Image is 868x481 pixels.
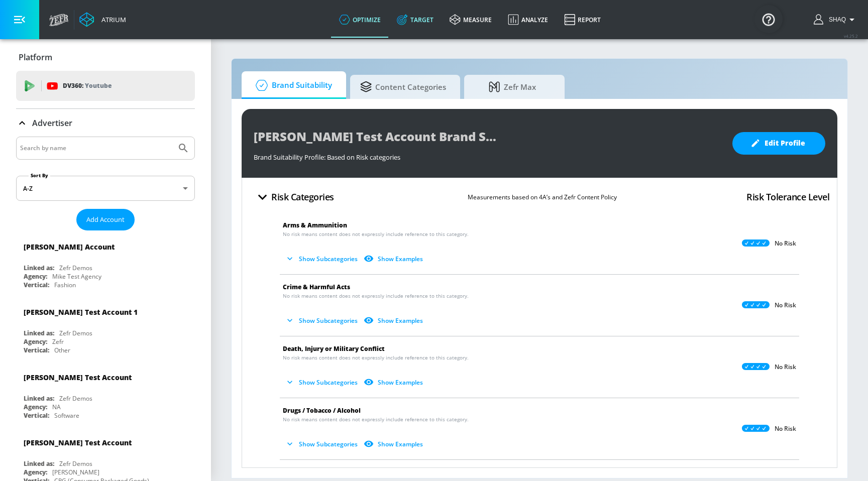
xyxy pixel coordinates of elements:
[844,33,858,39] span: v 4.25.2
[54,411,79,420] div: Software
[746,190,829,204] h4: Risk Tolerance Level
[775,301,796,309] p: No Risk
[24,242,115,252] div: [PERSON_NAME] Account
[271,190,334,204] h4: Risk Categories
[97,15,126,24] div: Atrium
[79,12,126,27] a: Atrium
[283,312,362,329] button: Show Subcategories
[283,292,469,300] span: No risk means content does not expressly include reference to this category.
[54,346,70,354] div: Other
[362,436,427,452] button: Show Examples
[442,2,500,38] a: measure
[85,80,112,91] p: Youtube
[362,312,427,329] button: Show Examples
[24,281,49,289] div: Vertical:
[754,5,783,33] button: Open Resource Center
[814,14,858,26] button: Shaq
[52,468,99,476] div: [PERSON_NAME]
[362,374,427,391] button: Show Examples
[24,346,49,354] div: Vertical:
[283,374,362,391] button: Show Subcategories
[474,75,551,99] span: Zefr Max
[252,73,332,97] span: Brand Suitability
[24,403,47,411] div: Agency:
[59,329,92,337] div: Zefr Demos
[16,71,195,101] div: DV360: Youtube
[52,337,64,346] div: Zefr
[24,272,47,281] div: Agency:
[24,459,54,468] div: Linked as:
[29,172,50,179] label: Sort By
[283,283,350,291] span: Crime & Harmful Acts
[283,436,362,452] button: Show Subcategories
[283,416,469,423] span: No risk means content does not expressly include reference to this category.
[389,2,442,38] a: Target
[24,264,54,272] div: Linked as:
[52,403,61,411] div: NA
[283,406,361,415] span: Drugs / Tobacco / Alcohol
[16,234,195,292] div: [PERSON_NAME] AccountLinked as:Zefr DemosAgency:Mike Test AgencyVertical:Fashion
[16,109,195,137] div: Advertiser
[250,185,338,209] button: Risk Categories
[20,142,172,155] input: Search by name
[16,176,195,201] div: A-Z
[331,2,389,38] a: optimize
[360,75,446,99] span: Content Categories
[59,264,92,272] div: Zefr Demos
[775,239,796,248] p: No Risk
[825,16,846,23] span: login as: shaquille.huang@zefr.com
[468,192,617,202] p: Measurements based on 4A’s and Zefr Content Policy
[775,425,796,433] p: No Risk
[283,251,362,267] button: Show Subcategories
[19,52,52,63] p: Platform
[16,365,195,422] div: [PERSON_NAME] Test AccountLinked as:Zefr DemosAgency:NAVertical:Software
[24,411,49,420] div: Vertical:
[254,148,722,162] div: Brand Suitability Profile: Based on Risk categories
[752,137,805,150] span: Edit Profile
[24,373,132,382] div: [PERSON_NAME] Test Account
[24,307,138,317] div: [PERSON_NAME] Test Account 1
[362,251,427,267] button: Show Examples
[732,132,825,155] button: Edit Profile
[283,354,469,362] span: No risk means content does not expressly include reference to this category.
[76,209,135,230] button: Add Account
[283,221,347,229] span: Arms & Ammunition
[24,329,54,337] div: Linked as:
[24,394,54,403] div: Linked as:
[24,438,132,447] div: [PERSON_NAME] Test Account
[500,2,556,38] a: Analyze
[59,394,92,403] div: Zefr Demos
[24,468,47,476] div: Agency:
[283,230,469,238] span: No risk means content does not expressly include reference to this category.
[16,43,195,71] div: Platform
[556,2,609,38] a: Report
[54,281,76,289] div: Fashion
[283,344,385,353] span: Death, Injury or Military Conflict
[52,272,101,281] div: Mike Test Agency
[63,80,112,91] p: DV360:
[24,337,47,346] div: Agency:
[775,363,796,371] p: No Risk
[59,459,92,468] div: Zefr Demos
[16,300,195,357] div: [PERSON_NAME] Test Account 1Linked as:Zefr DemosAgency:ZefrVertical:Other
[32,117,72,129] p: Advertiser
[86,214,125,225] span: Add Account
